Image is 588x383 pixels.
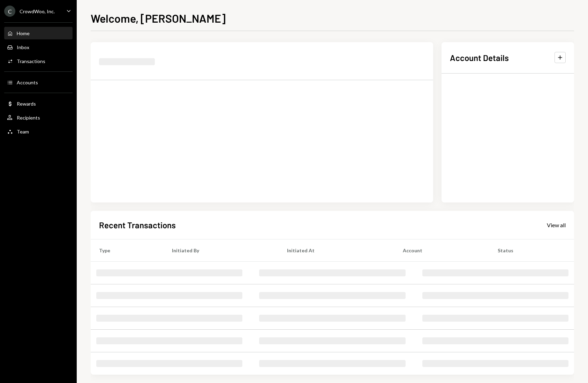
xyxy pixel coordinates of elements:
a: Team [4,125,73,138]
a: Home [4,27,73,39]
div: Recipients [17,115,40,121]
a: Transactions [4,55,73,67]
th: Status [489,239,574,261]
a: Rewards [4,97,73,110]
a: Accounts [4,76,73,89]
a: Recipients [4,111,73,124]
a: View all [547,221,566,229]
div: Inbox [17,44,29,50]
th: Type [91,239,164,261]
h2: Recent Transactions [99,219,176,231]
th: Account [394,239,489,261]
div: CrowdWoo, Inc. [20,8,55,14]
h1: Welcome, [PERSON_NAME] [91,11,226,25]
div: Team [17,129,29,135]
div: C [4,6,15,17]
div: Transactions [17,58,45,64]
div: Accounts [17,79,38,85]
th: Initiated By [164,239,279,261]
div: Home [17,30,30,36]
th: Initiated At [279,239,394,261]
div: Rewards [17,101,36,107]
a: Inbox [4,41,73,53]
h2: Account Details [450,52,509,63]
div: View all [547,222,566,229]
